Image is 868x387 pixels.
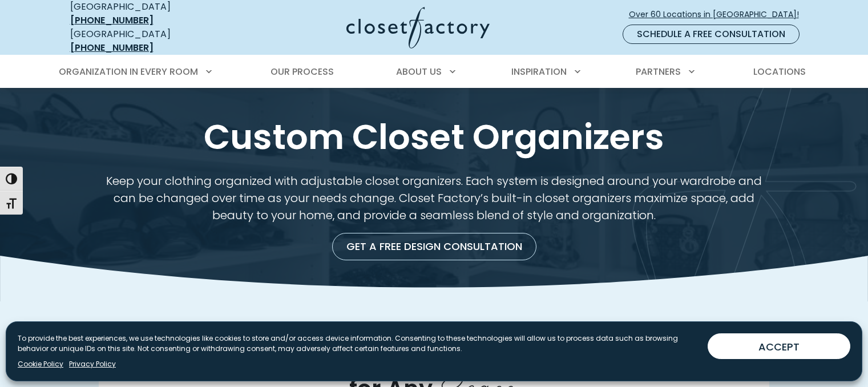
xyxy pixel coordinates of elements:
[59,65,198,78] span: Organization in Every Room
[51,56,818,88] nav: Primary Menu
[271,65,334,78] span: Our Process
[18,333,699,354] p: To provide the best experiences, we use technologies like cookies to store and/or access device i...
[70,27,236,55] div: [GEOGRAPHIC_DATA]
[68,115,801,159] h1: Custom Closet Organizers
[628,5,809,25] a: Over 60 Locations in [GEOGRAPHIC_DATA]!
[18,359,63,369] a: Cookie Policy
[629,9,808,21] span: Over 60 Locations in [GEOGRAPHIC_DATA]!
[708,333,850,359] button: ACCEPT
[511,65,567,78] span: Inspiration
[396,65,442,78] span: About Us
[69,359,116,369] a: Privacy Policy
[99,172,769,224] p: Keep your clothing organized with adjustable closet organizers. Each system is designed around yo...
[636,65,681,78] span: Partners
[70,41,154,54] a: [PHONE_NUMBER]
[623,25,800,44] a: Schedule a Free Consultation
[70,14,154,27] a: [PHONE_NUMBER]
[346,7,490,49] img: Closet Factory Logo
[332,233,536,260] a: Get a Free Design Consultation
[753,65,806,78] span: Locations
